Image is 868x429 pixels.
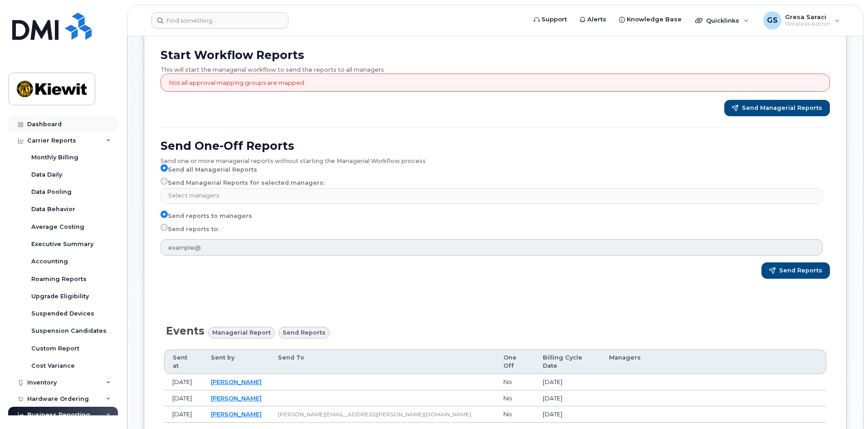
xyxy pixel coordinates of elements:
[724,100,830,116] button: Send Managerial Reports
[164,390,203,407] td: [DATE]
[829,390,861,422] iframe: Messenger Launcher
[161,211,168,218] input: Send reports to managers
[270,350,495,375] th: Send To
[161,153,830,165] div: Send one or more managerial reports without starting the Managerial Workflow process
[495,350,535,375] th: One Off
[495,374,535,390] td: No
[161,239,823,256] input: example@
[767,15,778,26] span: GS
[203,350,270,375] th: Sent by
[587,15,606,24] span: Alerts
[535,406,601,423] td: [DATE]
[161,178,325,188] label: Send Managerial Reports for selected managers:
[785,13,830,20] span: Gresa Saraci
[166,325,205,337] span: Events
[164,374,203,390] td: [DATE]
[283,328,326,337] span: Send reports
[211,394,262,402] a: [PERSON_NAME]
[161,48,830,62] h2: Start Workflow Reports
[278,411,471,418] span: [PERSON_NAME][EMAIL_ADDRESS][PERSON_NAME][DOMAIN_NAME]
[535,374,601,390] td: [DATE]
[527,10,573,29] a: Support
[164,350,203,375] th: Sent at
[779,266,822,275] span: Send Reports
[151,12,288,29] input: Find something...
[161,62,830,74] div: This will start the managerial workflow to send the reports to all managers
[535,350,601,375] th: Billing Cycle Date
[742,104,822,112] span: Send Managerial Reports
[535,390,601,407] td: [DATE]
[161,224,168,231] input: Send reports to:
[689,11,755,30] div: Quicklinks
[161,139,830,153] h2: Send One-Off Reports
[785,20,830,28] span: Wireless Admin
[757,11,846,30] div: Gresa Saraci
[211,378,262,385] a: [PERSON_NAME]
[613,10,688,29] a: Knowledge Base
[212,328,271,337] span: Managerial Report
[161,211,252,222] label: Send reports to managers
[161,164,168,172] input: Send all Managerial Reports
[495,390,535,407] td: No
[161,178,168,185] input: Send Managerial Reports for selected managers:
[169,79,304,87] p: Not all approval mapping groups are mapped
[211,410,262,418] a: [PERSON_NAME]
[161,164,257,175] label: Send all Managerial Reports
[164,406,203,423] td: [DATE]
[495,406,535,423] td: No
[161,224,219,235] label: Send reports to:
[601,350,826,375] th: Managers
[573,10,613,29] a: Alerts
[541,15,567,24] span: Support
[706,17,739,24] span: Quicklinks
[627,15,682,24] span: Knowledge Base
[761,262,830,279] button: Send Reports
